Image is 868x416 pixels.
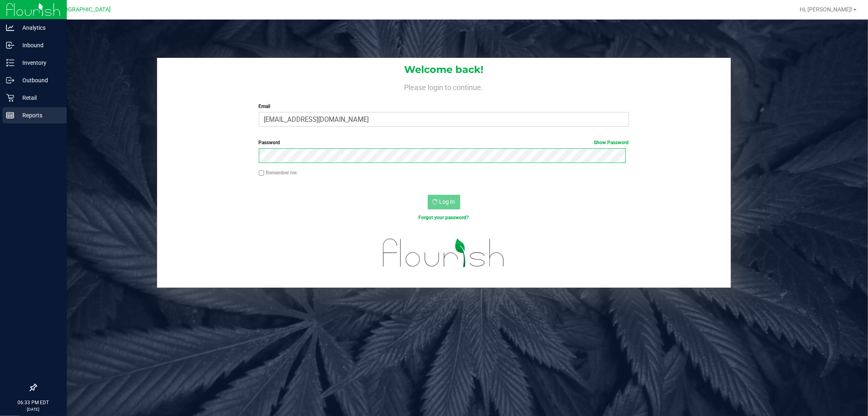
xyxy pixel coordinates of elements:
h1: Welcome back! [157,64,731,75]
img: flourish_logo.svg [372,230,516,276]
p: [DATE] [4,406,63,412]
label: Remember me [259,169,297,176]
p: 06:33 PM EDT [4,399,63,406]
inline-svg: Retail [6,94,14,102]
a: Forgot your password? [419,215,469,220]
p: Outbound [14,75,63,85]
button: Log In [428,195,460,209]
span: [GEOGRAPHIC_DATA] [55,6,111,13]
p: Inbound [14,40,63,50]
a: Show Password [594,140,629,145]
h4: Please login to continue. [157,81,731,91]
p: Inventory [14,58,63,68]
span: Log In [439,198,455,205]
span: Password [259,140,280,145]
p: Analytics [14,23,63,33]
p: Reports [14,110,63,120]
inline-svg: Analytics [6,24,14,32]
p: Retail [14,93,63,103]
inline-svg: Reports [6,111,14,119]
label: Email [259,103,629,110]
span: Hi, [PERSON_NAME]! [800,6,853,13]
inline-svg: Inbound [6,41,14,49]
input: Remember me [259,170,265,176]
inline-svg: Outbound [6,76,14,84]
inline-svg: Inventory [6,59,14,67]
